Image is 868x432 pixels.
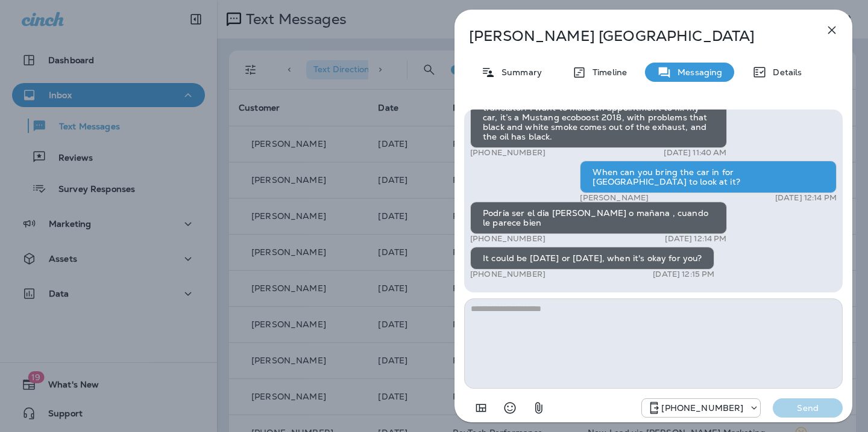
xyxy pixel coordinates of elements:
[470,148,546,158] p: [PHONE_NUMBER]
[587,67,627,77] p: Timeline
[470,234,546,244] p: [PHONE_NUMBER]
[767,67,802,77] p: Details
[580,193,649,203] p: [PERSON_NAME]
[671,67,722,77] p: Messaging
[470,202,727,234] div: Podría ser el día [PERSON_NAME] o mañana , cuando le parece bien
[653,270,714,279] p: [DATE] 12:15 PM
[470,247,714,270] div: It could be [DATE] or [DATE], when it's okay for you?
[469,28,798,45] p: [PERSON_NAME] [GEOGRAPHIC_DATA]
[664,148,726,158] p: [DATE] 11:40 AM
[661,403,743,413] p: [PHONE_NUMBER]
[470,87,727,148] div: I’m sorry my English is very bad, I use the Google translator. I want to make an appointment to f...
[580,161,837,193] div: When can you bring the car in for [GEOGRAPHIC_DATA] to look at it?
[469,396,493,420] button: Add in a premade template
[665,234,726,244] p: [DATE] 12:14 PM
[498,396,522,420] button: Select an emoji
[495,67,542,77] p: Summary
[642,401,760,415] div: +1 (571) 520-7309
[775,193,837,203] p: [DATE] 12:14 PM
[470,270,546,279] p: [PHONE_NUMBER]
